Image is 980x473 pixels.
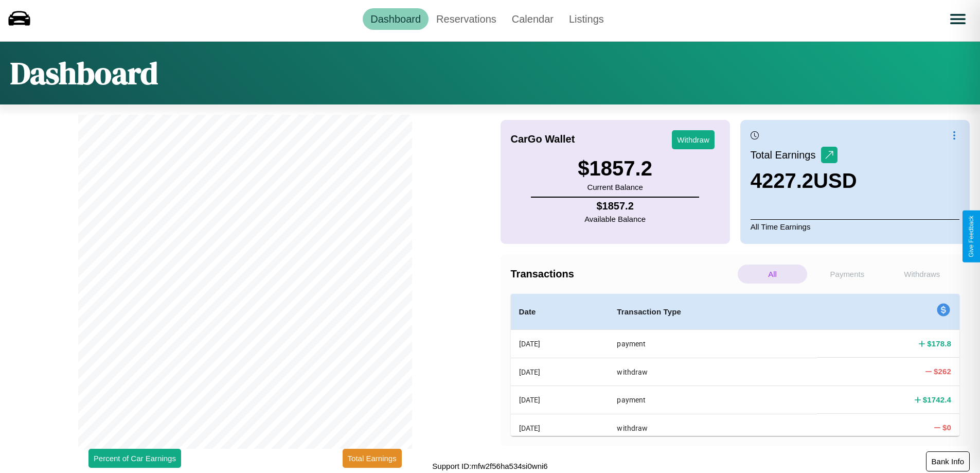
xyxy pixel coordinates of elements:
p: Available Balance [584,212,646,226]
h4: CarGo Wallet [511,133,575,145]
div: Give Feedback [968,216,975,257]
a: Reservations [429,8,504,30]
p: Current Balance [578,180,652,194]
th: withdraw [609,358,817,386]
th: withdraw [609,414,817,442]
th: payment [609,386,817,414]
th: [DATE] [511,414,609,442]
button: Bank Info [926,451,970,471]
h4: Transaction Type [617,306,809,318]
h4: $ 262 [934,366,951,377]
h4: $ 1742.4 [923,394,951,405]
p: All Time Earnings [751,219,959,234]
button: Total Earnings [343,449,402,468]
h1: Dashboard [10,52,158,94]
a: Listings [561,8,612,30]
button: Withdraw [672,130,715,149]
p: All [738,265,807,284]
p: Total Earnings [751,146,821,164]
th: payment [609,330,817,358]
h4: Date [519,306,601,318]
th: [DATE] [511,358,609,386]
th: [DATE] [511,330,609,358]
h4: $ 0 [942,422,951,433]
button: Open menu [943,5,972,33]
a: Calendar [504,8,561,30]
button: Percent of Car Earnings [88,449,181,468]
p: Support ID: mfw2f56ha534si0wni6 [432,459,547,473]
th: [DATE] [511,386,609,414]
a: Dashboard [363,8,429,30]
h4: Transactions [511,268,735,280]
h3: 4227.2 USD [751,169,857,192]
h4: $ 1857.2 [584,200,646,212]
p: Payments [812,265,882,284]
h4: $ 178.8 [927,338,951,349]
h3: $ 1857.2 [578,157,652,180]
p: Withdraws [887,265,957,284]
